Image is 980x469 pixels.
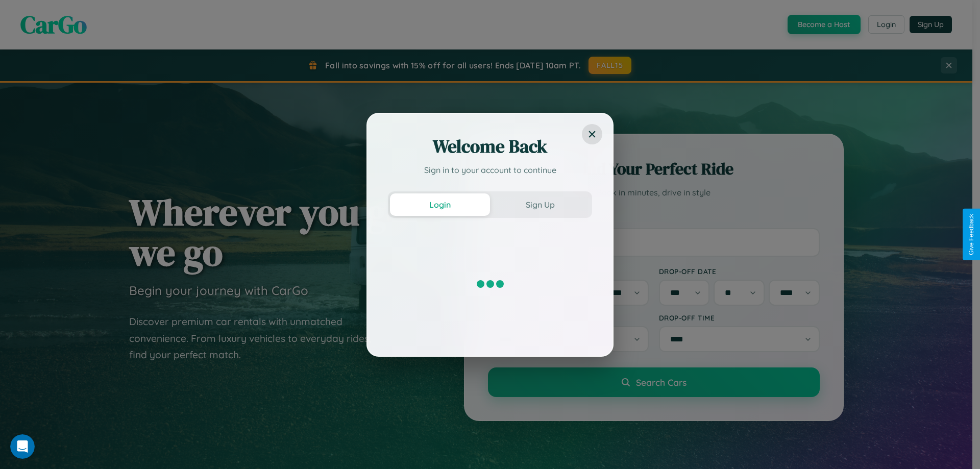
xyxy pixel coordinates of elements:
div: Give Feedback [968,214,975,255]
button: Sign Up [490,193,590,216]
button: Login [390,193,490,216]
h2: Welcome Back [388,134,592,159]
iframe: Intercom live chat [10,434,35,459]
p: Sign in to your account to continue [388,164,592,176]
